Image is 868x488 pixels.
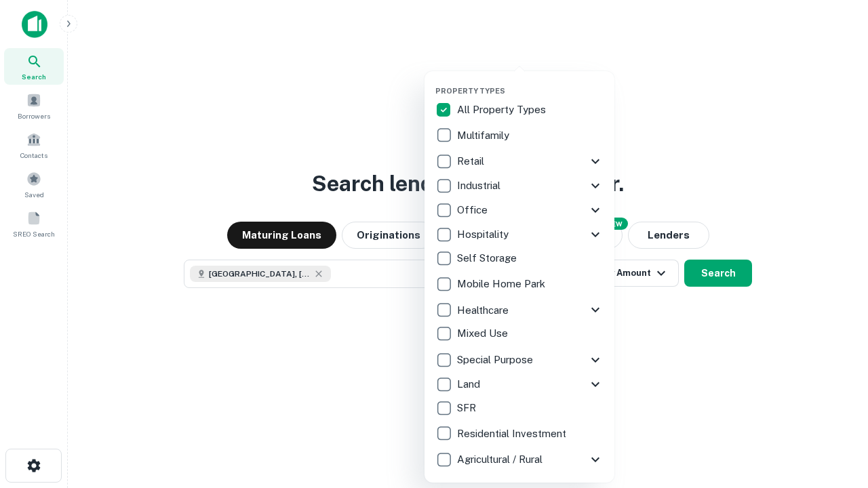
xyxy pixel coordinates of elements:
div: Special Purpose [435,348,604,372]
div: Agricultural / Rural [435,447,604,472]
p: Retail [457,153,487,169]
div: Healthcare [435,298,604,322]
span: Property Types [435,87,505,95]
p: Industrial [457,178,503,194]
p: Residential Investment [457,426,569,442]
p: Hospitality [457,226,511,243]
p: Mixed Use [457,325,511,342]
iframe: Chat Widget [800,380,868,445]
p: Office [457,202,490,218]
div: Industrial [435,174,604,198]
p: SFR [457,400,479,416]
p: Special Purpose [457,352,536,368]
p: Agricultural / Rural [457,451,545,468]
p: Self Storage [457,250,519,266]
p: Healthcare [457,302,511,319]
p: All Property Types [457,102,549,118]
div: Retail [435,149,604,174]
div: Land [435,372,604,396]
p: Mobile Home Park [457,276,548,292]
div: Hospitality [435,222,604,247]
p: Multifamily [457,127,512,144]
p: Land [457,376,483,392]
div: Office [435,198,604,222]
